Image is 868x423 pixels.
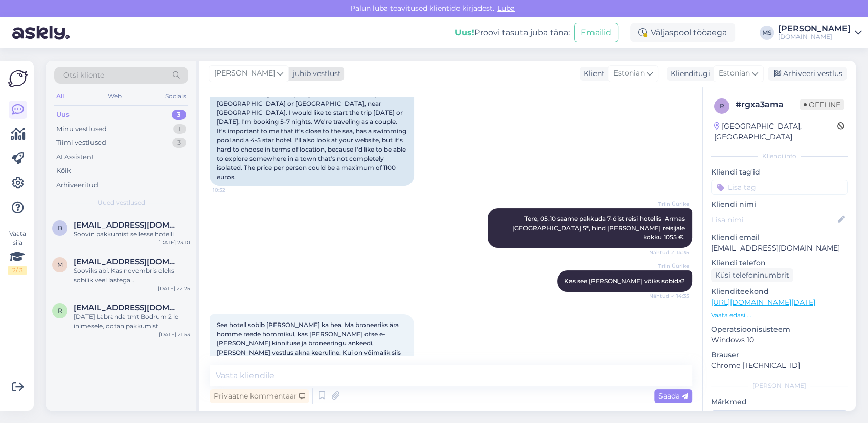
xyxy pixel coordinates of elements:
span: Nähtud ✓ 14:35 [649,248,689,256]
span: Luba [494,4,518,13]
a: [PERSON_NAME][DOMAIN_NAME] [778,24,862,41]
p: Vaata edasi ... [711,311,848,320]
div: [DATE] 22:25 [158,285,190,292]
p: Kliendi nimi [711,199,848,210]
div: Tiimi vestlused [56,138,106,148]
div: Kliendi info [711,152,848,161]
div: Vaata siia [8,229,27,275]
div: Väljaspool tööaega [630,23,735,42]
span: raido.paaasuke@mail.ee [74,303,180,312]
div: Kõik [56,166,71,176]
p: Klienditeekond [711,286,848,297]
div: Küsi telefoninumbrit [711,268,793,282]
div: 3 [172,138,186,148]
div: [PERSON_NAME] [711,381,848,390]
div: Sooviks abi. Kas novembris oleks sobilik veel lastega [DEMOGRAPHIC_DATA] minna ? Kas hotellides, ... [74,266,190,285]
p: Brauser [711,350,848,360]
div: Privaatne kommentaar [210,389,309,403]
span: Triin Üürike [651,262,689,270]
p: Windows 10 [711,335,848,345]
span: Kas see [PERSON_NAME] võiks sobida? [564,277,685,285]
div: juhib vestlust [289,68,341,79]
div: # rgxa3ama [736,98,800,111]
p: Kliendi email [711,232,848,243]
input: Lisa nimi [712,214,836,226]
a: [URL][DOMAIN_NAME][DATE] [711,297,815,307]
div: Socials [163,90,188,103]
input: Lisa tag [711,180,848,195]
div: [DATE] Labranda tmt Bodrum 2 le inimesele, ootan pakkumist [74,312,190,331]
p: Operatsioonisüsteem [711,324,848,335]
p: Märkmed [711,396,848,407]
div: [DATE] 23:10 [158,239,190,246]
div: Hello, I'm looking for a trip to [GEOGRAPHIC_DATA], either [GEOGRAPHIC_DATA] or [GEOGRAPHIC_DATA]... [210,86,414,186]
span: barnabasmeelike@gmail.com [74,220,180,230]
img: Askly Logo [8,69,28,88]
div: MS [760,26,774,40]
p: Kliendi telefon [711,258,848,268]
div: 3 [172,110,186,120]
span: m [57,261,63,268]
div: [GEOGRAPHIC_DATA], [GEOGRAPHIC_DATA] [714,121,837,142]
span: Otsi kliente [63,70,104,81]
div: [PERSON_NAME] [778,24,851,33]
div: AI Assistent [56,152,94,162]
span: marit.loorits@gmail.com [74,257,180,266]
div: Uus [56,110,70,120]
div: Web [106,90,124,103]
span: Estonian [613,68,645,79]
b: Uus! [455,28,474,37]
p: Kliendi tag'id [711,167,848,178]
span: Estonian [719,68,750,79]
div: 1 [173,124,186,134]
div: All [54,90,66,103]
span: 10:52 [213,186,251,194]
button: Emailid [574,23,618,42]
span: Offline [800,99,844,110]
span: r [58,307,62,314]
span: r [720,102,724,110]
div: Klienditugi [667,68,710,79]
span: See hotell sobib [PERSON_NAME] ka hea. Ma broneeriks ära homme reede hommikul, kas [PERSON_NAME] ... [217,321,403,375]
p: Chrome [TECHNICAL_ID] [711,360,848,371]
div: Soovin pakkumist sellesse hotelli [74,230,190,239]
span: [PERSON_NAME] [214,68,275,79]
div: 2 / 3 [8,266,27,275]
div: Arhiveeri vestlus [768,67,847,81]
div: Proovi tasuta juba täna: [455,27,570,39]
div: Minu vestlused [56,124,107,134]
span: Tere, 05.10 saame pakkuda 7-öist reisi hotellis Armas [GEOGRAPHIC_DATA] 5*, hind [PERSON_NAME] re... [512,215,687,241]
div: [DATE] 21:53 [159,331,190,338]
div: Klient [580,68,605,79]
span: Uued vestlused [98,198,145,207]
span: b [58,224,62,232]
span: Nähtud ✓ 14:35 [649,292,689,300]
span: Triin Üürike [651,200,689,208]
div: Arhiveeritud [56,180,98,190]
span: Saada [658,391,688,401]
div: [DOMAIN_NAME] [778,33,851,41]
p: [EMAIL_ADDRESS][DOMAIN_NAME] [711,243,848,254]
